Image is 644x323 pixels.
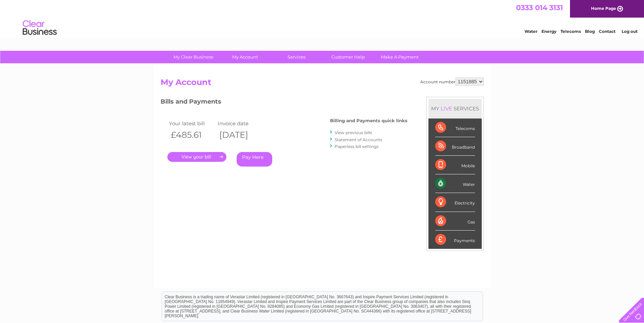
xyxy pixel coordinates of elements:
[237,152,272,167] a: Pay Here
[165,51,221,63] a: My Clear Business
[435,156,475,174] div: Mobile
[420,78,484,86] div: Account number
[525,29,537,34] a: Water
[330,118,407,123] h4: Billing and Payments quick links
[435,193,475,212] div: Electricity
[161,78,484,90] h2: My Account
[162,4,483,33] div: Clear Business is a trading name of Verastar Limited (registered in [GEOGRAPHIC_DATA] No. 3667643...
[216,128,265,142] th: [DATE]
[560,29,581,34] a: Telecoms
[439,105,454,112] div: LIVE
[167,119,216,128] td: Your latest bill
[541,29,556,34] a: Energy
[320,51,376,63] a: Customer Help
[216,119,265,128] td: Invoice date
[585,29,595,34] a: Blog
[335,144,379,149] a: Paperless bill settings
[435,174,475,193] div: Water
[428,99,482,118] div: MY SERVICES
[161,97,407,109] h3: Bills and Payments
[22,18,57,38] img: logo.png
[435,231,475,249] div: Payments
[269,51,325,63] a: Services
[335,130,372,135] a: View previous bills
[372,51,428,63] a: Make A Payment
[167,128,216,142] th: £485.61
[435,137,475,156] div: Broadband
[435,119,475,137] div: Telecoms
[217,51,273,63] a: My Account
[435,212,475,231] div: Gas
[599,29,615,34] a: Contact
[167,152,226,162] a: .
[622,29,638,34] a: Log out
[335,137,382,142] a: Statement of Accounts
[516,3,563,12] a: 0333 014 3131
